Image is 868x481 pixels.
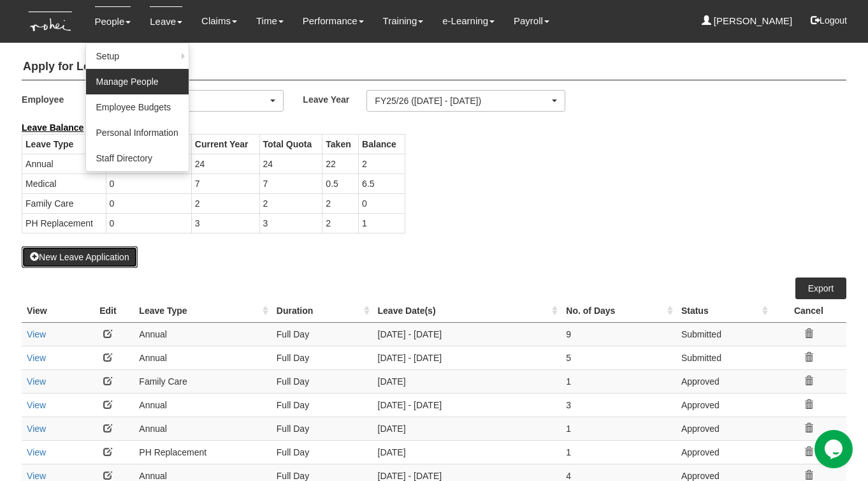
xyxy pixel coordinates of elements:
a: Training [383,6,424,36]
b: Leave Balance [22,122,83,133]
td: 24 [259,154,322,174]
th: Balance [359,134,405,154]
td: [DATE] - [DATE] [373,393,561,417]
td: Family Care [22,193,106,213]
td: 1 [561,440,676,464]
td: Full Day [271,369,373,393]
a: View [27,329,46,339]
button: New Leave Application [22,246,138,268]
td: Full Day [271,393,373,417]
td: 1 [561,417,676,440]
td: 24 [191,154,259,174]
td: Approved [676,417,771,440]
td: 0 [359,193,405,213]
th: Edit [82,299,134,323]
td: [DATE] [373,369,561,393]
td: Full Day [271,417,373,440]
td: 9 [561,322,676,346]
a: Performance [303,6,364,36]
a: Leave [150,6,182,36]
td: PH Replacement [22,213,106,233]
td: 3 [191,213,259,233]
a: View [27,471,46,481]
a: People [95,6,131,36]
td: 7 [191,174,259,193]
td: Approved [676,440,771,464]
td: Annual [134,322,271,346]
th: Taken [322,134,359,154]
td: 5 [561,346,676,369]
td: [DATE] [373,417,561,440]
td: 1 [359,213,405,233]
td: 0 [106,213,191,233]
a: Setup [86,43,189,69]
th: Total Quota [259,134,322,154]
a: Manage People [86,69,189,94]
a: Time [256,6,284,36]
th: Leave Date(s) : activate to sort column ascending [373,299,561,323]
td: Annual [134,417,271,440]
button: Logout [802,5,856,36]
a: [PERSON_NAME] [702,6,793,36]
td: 7 [259,174,322,193]
td: [DATE] [373,440,561,464]
td: 1 [561,369,676,393]
td: 0 [106,174,191,193]
a: View [27,376,46,387]
label: Employee [22,90,85,108]
th: View [22,299,82,323]
td: 0.5 [322,174,359,193]
td: 3 [561,393,676,417]
td: Medical [22,174,106,193]
a: View [27,424,46,434]
td: Full Day [271,346,373,369]
td: 0 [106,193,191,213]
a: Export [795,277,846,299]
td: [DATE] - [DATE] [373,346,561,369]
th: Status : activate to sort column ascending [676,299,771,323]
iframe: chat widget [814,430,855,468]
td: [DATE] - [DATE] [373,322,561,346]
td: 2 [259,193,322,213]
td: Approved [676,369,771,393]
th: Cancel [771,299,846,323]
td: 6.5 [359,174,405,193]
label: Leave Year [303,90,366,108]
td: Annual [134,393,271,417]
div: FY25/26 ([DATE] - [DATE]) [375,94,549,107]
td: Full Day [271,440,373,464]
a: View [27,400,46,410]
a: Personal Information [86,120,189,145]
a: Employee Budgets [86,94,189,120]
a: View [27,447,46,457]
td: 3 [259,213,322,233]
td: 2 [359,154,405,174]
th: Duration : activate to sort column ascending [271,299,373,323]
td: Approved [676,393,771,417]
td: PH Replacement [134,440,271,464]
h4: Apply for Leave [22,54,846,80]
td: Full Day [271,322,373,346]
td: Annual [134,346,271,369]
td: Family Care [134,369,271,393]
a: e-Learning [442,6,495,36]
td: 2 [322,213,359,233]
a: Claims [201,6,237,36]
td: Submitted [676,322,771,346]
th: Leave Type [22,134,106,154]
button: FY25/26 ([DATE] - [DATE]) [366,90,565,112]
a: View [27,353,46,363]
th: Leave Type : activate to sort column ascending [134,299,271,323]
a: Staff Directory [86,145,189,171]
th: Current Year [191,134,259,154]
td: 22 [322,154,359,174]
td: Annual [22,154,106,174]
td: Submitted [676,346,771,369]
a: Payroll [514,6,549,36]
th: No. of Days : activate to sort column ascending [561,299,676,323]
td: 2 [322,193,359,213]
td: 2 [191,193,259,213]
